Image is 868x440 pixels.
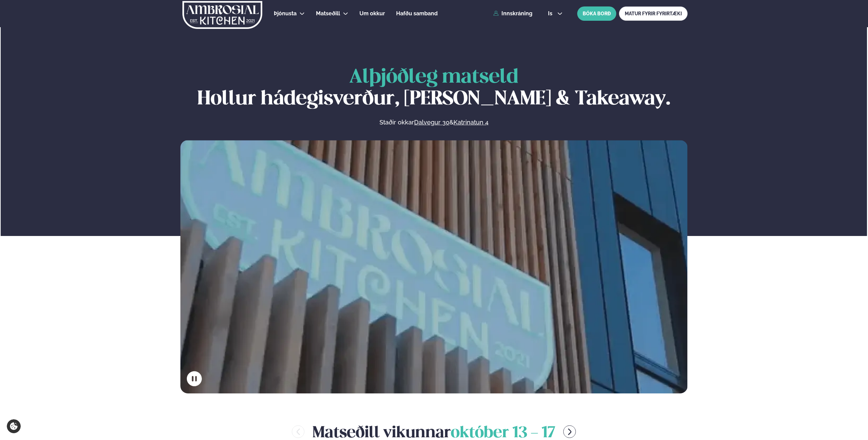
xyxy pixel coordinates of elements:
button: menu-btn-right [563,425,576,438]
span: Matseðill [316,10,340,17]
a: Um okkur [359,10,385,18]
a: Dalvegur 30 [414,118,449,126]
a: MATUR FYRIR FYRIRTÆKI [619,6,688,21]
button: menu-btn-left [292,425,304,438]
img: logo [182,1,263,29]
a: Hafðu samband [396,10,438,18]
a: Þjónusta [274,10,297,18]
span: Hafðu samband [396,10,438,17]
a: Cookie settings [7,419,21,433]
a: Matseðill [316,10,340,18]
p: Staðir okkar & [305,118,562,126]
span: Um okkur [359,10,385,17]
span: is [548,11,554,16]
button: is [543,11,568,16]
span: Alþjóðleg matseld [349,68,518,87]
h1: Hollur hádegisverður, [PERSON_NAME] & Takeaway. [180,67,688,110]
span: Þjónusta [274,10,297,17]
a: Katrinatun 4 [454,118,489,126]
a: Innskráning [493,11,532,17]
button: BÓKA BORÐ [577,6,616,21]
